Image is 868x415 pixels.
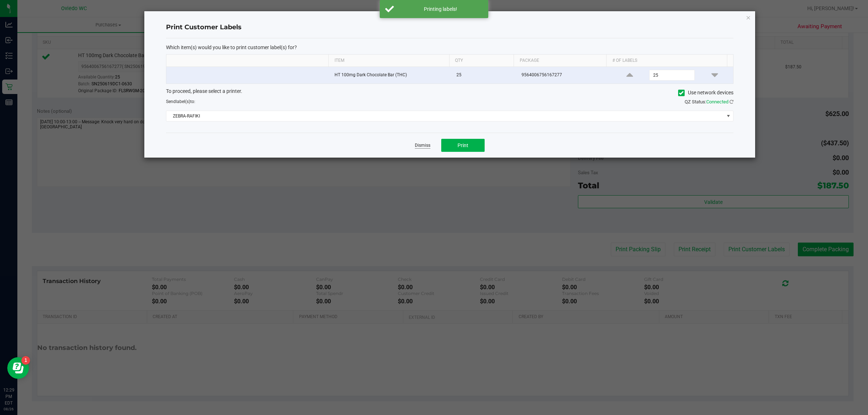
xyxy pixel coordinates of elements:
span: Print [458,142,468,148]
label: Use network devices [678,89,733,97]
div: Printing labels! [398,5,483,13]
td: 9564006756167277 [517,67,611,84]
h4: Print Customer Labels [166,23,733,32]
div: To proceed, please select a printer. [161,87,739,98]
iframe: Resource center [7,357,29,379]
th: # of labels [606,55,727,67]
th: Qty [449,55,514,67]
p: Which item(s) would you like to print customer label(s) for? [166,44,733,51]
iframe: Resource center unread badge [21,356,30,365]
th: Package [514,55,606,67]
button: Print [441,139,485,152]
span: ZEBRA-RAFIKI [166,111,724,121]
th: Item [328,55,449,67]
a: Dismiss [415,142,430,149]
span: QZ Status: [685,99,733,104]
td: 25 [452,67,518,84]
td: HT 100mg Dark Chocolate Bar (THC) [330,67,452,84]
span: Send to: [166,99,195,104]
span: Connected [706,99,728,104]
span: label(s) [176,99,190,104]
